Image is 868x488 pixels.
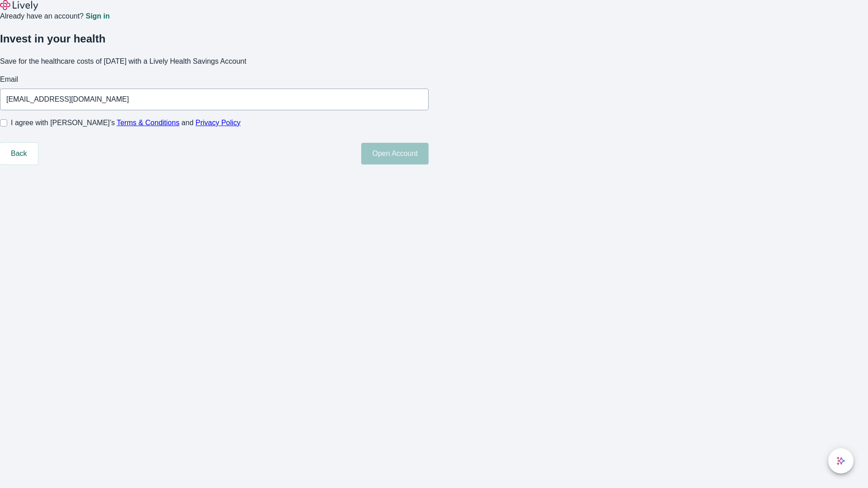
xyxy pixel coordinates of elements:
a: Terms & Conditions [117,119,179,127]
span: I agree with [PERSON_NAME]’s and [11,117,241,128]
svg: Lively AI Assistant [836,456,845,465]
a: Privacy Policy [196,119,241,127]
button: chat [828,448,854,474]
a: Sign in [85,13,109,20]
